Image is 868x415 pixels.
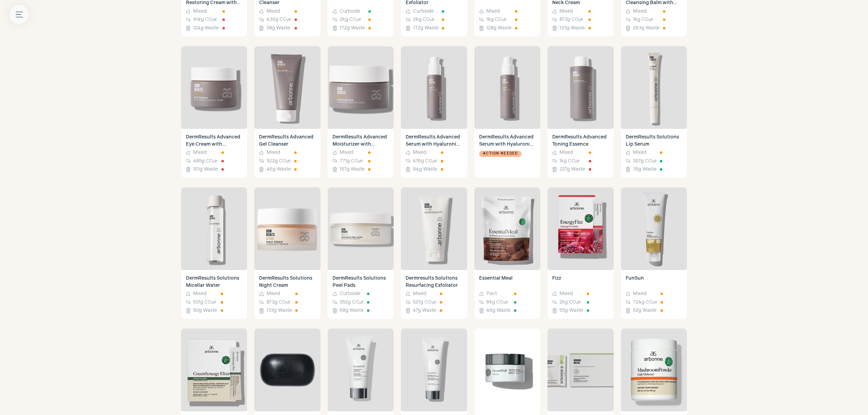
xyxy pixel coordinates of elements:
[340,307,364,314] span: 68g Waste
[633,8,647,15] span: Mixed
[633,149,647,156] span: Mixed
[474,270,540,319] a: Essential Meal Pact 6kg CO₂e 46g Waste
[559,290,573,297] span: Mixed
[181,46,247,129] img: DermResults Advanced Eye Cream with Hyaluronic Acid
[552,134,609,148] h4: DermResults Advanced Toning Essence
[340,25,365,32] span: 172g Waste
[340,8,360,15] span: Curbside
[401,329,467,411] img: GroomWell Cleansing 3 in 1
[633,158,656,165] span: 307g CO₂e
[401,46,467,129] img: DermResults Advanced Serum with Hyaluronic Acid
[559,16,583,23] span: 873g CO₂e
[486,16,506,23] span: 1kg CO₂e
[193,149,207,156] span: Mixed
[559,307,583,314] span: 55g Waste
[340,158,363,165] span: 771g CO₂e
[259,134,315,148] h4: DermResults Advanced Gel Cleanser
[254,270,320,319] a: DermResults Solutions Night Cream Mixed 873g CO₂e 133g Waste
[401,129,467,178] a: DermResults Advanced Serum with Hyaluronic Acid Mixed 476g CO₂e 94g Waste
[547,129,613,178] a: DermResults Advanced Toning Essence Mixed 1kg CO₂e 227g Waste
[633,25,660,32] span: 263g Waste
[181,187,247,270] img: DermResults Solutions Micellar Water
[328,46,394,129] a: DermResults Advanced Moisturizer with Hyaluronic Acid
[259,275,315,289] h4: DermResults Solutions Night Cream
[254,187,320,270] img: DermResults Solutions Night Cream
[626,134,682,148] h4: DermResults Solutions Lip Serum
[401,270,467,319] a: Dermresults Solutions Resurfacing Exfoliator Mixed 527g CO₂e 47g Waste
[559,149,573,156] span: Mixed
[328,187,394,270] img: DermResults Solutions Peel Pads
[547,187,613,270] img: Fizz
[547,329,613,411] img: Morning Matcha (30 count)
[413,149,426,156] span: Mixed
[474,329,540,411] img: GroomWell Mineral Broad Spectrum SPF
[486,8,500,15] span: Mixed
[193,307,217,314] span: 50g Waste
[474,46,540,129] img: DermResults Advanced Serum with Hyaluronic Acid
[193,166,218,173] span: 101g Waste
[267,25,290,32] span: 58g Waste
[621,187,687,270] img: FunSun
[486,25,512,32] span: 128g Waste
[406,275,462,289] h4: Dermresults Solutions Resurfacing Exfoliator
[267,307,292,314] span: 133g Waste
[413,290,426,297] span: Mixed
[559,166,585,173] span: 227g Waste
[406,134,462,148] h4: DermResults Advanced Serum with Hyaluronic Acid
[483,151,518,157] span: Action needed
[479,134,535,148] h4: DermResults Advanced Serum with Hyaluronic Acid
[333,275,389,289] h4: DermResults Solutions Peel Pads
[633,166,656,173] span: 35g Waste
[413,299,436,306] span: 527g CO₂e
[267,8,280,15] span: Mixed
[254,329,320,411] img: GroomWell Bar Soap
[186,134,242,148] h4: DermResults Advanced Eye Cream with Hyaluronic Acid
[328,329,394,411] img: GroomWell Cleanser
[193,8,207,15] span: Mixed
[552,275,609,289] h4: Fizz
[193,16,217,23] span: 914g CO₂e
[621,46,687,129] a: DermResults Solutions Lip Serum
[633,307,656,314] span: 52g Waste
[547,46,613,129] img: DermResults Advanced Toning Essence
[486,299,508,306] span: 6kg CO₂e
[486,290,497,297] span: Pact
[559,158,580,165] span: 1kg CO₂e
[626,275,682,289] h4: FunSun
[340,290,360,297] span: Curbside
[559,8,573,15] span: Mixed
[267,290,280,297] span: Mixed
[633,290,647,297] span: Mixed
[193,299,216,306] span: 531g CO₂e
[333,134,389,148] h4: DermResults Advanced Moisturizer with Hyaluronic Acid
[328,270,394,319] a: DermResults Solutions Peel Pads Curbside 552g CO₂e 68g Waste
[267,299,290,306] span: 873g CO₂e
[474,187,540,270] a: Essential Meal
[181,129,247,178] a: DermResults Advanced Eye Cream with Hyaluronic Acid Mixed 485g CO₂e 101g Waste
[479,275,535,289] h4: Essential Meal
[181,270,247,319] a: DermResults Solutions Micellar Water Mixed 531g CO₂e 50g Waste
[267,16,291,23] span: 430g CO₂e
[186,275,242,289] h4: DermResults Solutions Micellar Water
[559,299,581,306] span: 2kg CO₂e
[193,25,219,32] span: 124g Waste
[340,299,364,306] span: 552g CO₂e
[401,187,467,270] img: Dermresults Solutions Resurfacing Exfoliator
[633,299,657,306] span: 724g CO₂e
[254,46,320,129] img: DermResults Advanced Gel Cleanser
[193,290,207,297] span: Mixed
[181,329,247,411] img: Green Synergy Elixir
